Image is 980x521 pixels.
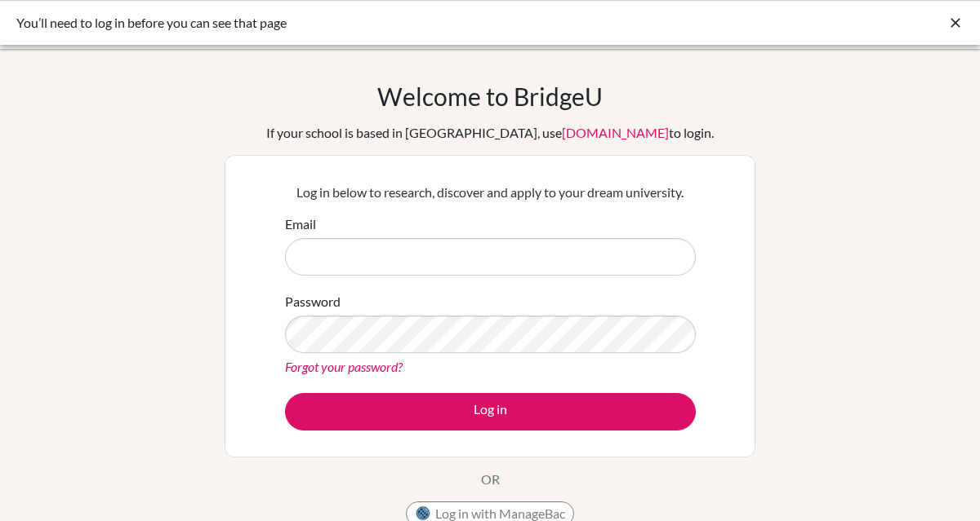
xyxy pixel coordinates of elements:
a: Forgot your password? [285,359,403,374]
button: Log in [285,393,696,430]
label: Email [285,214,316,234]
p: OR [481,470,500,489]
div: If your school is based in [GEOGRAPHIC_DATA], use to login. [266,123,714,143]
a: [DOMAIN_NAME] [562,125,669,140]
label: Password [285,292,341,311]
h1: Welcome to BridgeU [377,82,603,111]
div: You’ll need to log in before you can see that page [16,13,719,33]
p: Log in below to research, discover and apply to your dream university. [285,183,696,202]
